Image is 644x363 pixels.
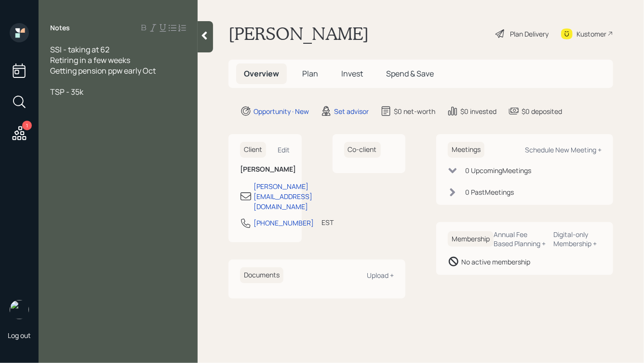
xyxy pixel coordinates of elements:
div: [PERSON_NAME][EMAIL_ADDRESS][DOMAIN_NAME] [254,181,312,212]
h6: Co-client [344,142,381,158]
div: [PHONE_NUMBER] [254,218,314,228]
label: Notes [50,23,70,33]
div: Opportunity · New [254,106,309,116]
span: SSI - taking at 62 [50,44,109,55]
div: EST [322,217,334,227]
span: Getting pension ppw early Oct [50,65,156,76]
div: Digital-only Membership + [554,230,602,248]
div: 1 [22,121,32,130]
div: Schedule New Meeting + [525,145,602,154]
h6: Documents [240,267,283,283]
h6: Membership [448,231,494,247]
div: 0 Past Meeting s [465,187,514,197]
div: $0 deposited [522,106,562,116]
div: Annual Fee Based Planning + [494,230,546,248]
div: $0 net-worth [394,106,435,116]
span: Plan [302,68,318,79]
div: Kustomer [577,29,606,39]
div: 0 Upcoming Meeting s [465,165,531,175]
div: $0 invested [460,106,496,116]
div: Plan Delivery [510,29,549,39]
div: Upload + [367,271,394,280]
span: Retiring in a few weeks [50,55,130,65]
img: hunter_neumayer.jpg [10,300,29,319]
div: Log out [8,331,31,340]
span: Invest [341,68,363,79]
div: Set advisor [334,106,369,116]
h1: [PERSON_NAME] [228,23,369,44]
span: Spend & Save [386,68,434,79]
div: Edit [278,145,290,154]
h6: [PERSON_NAME] [240,165,290,174]
h6: Meetings [448,142,484,158]
span: TSP - 35k [50,87,83,97]
div: No active membership [461,257,530,267]
span: Overview [244,68,279,79]
h6: Client [240,142,266,158]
